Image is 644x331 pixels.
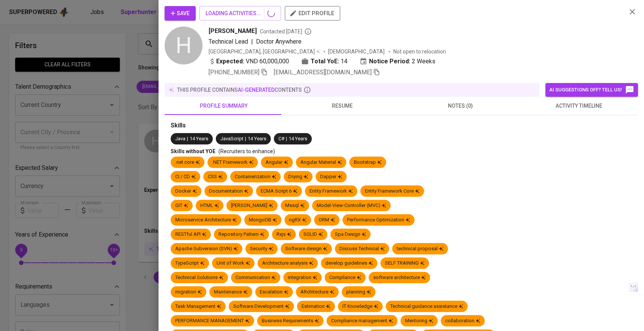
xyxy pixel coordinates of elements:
span: Java [175,136,185,141]
div: .net core [175,159,200,166]
div: Performance Optimization [347,216,410,224]
div: Technical Solutions [175,274,223,281]
span: Doctor Anywhere [256,38,302,45]
div: Compliance [329,274,361,281]
div: Repository Pattern [218,231,264,238]
div: Architecture analysis [262,260,313,267]
div: Mssql [285,202,305,209]
div: [PERSON_NAME] [231,202,273,209]
div: Estimation [302,303,330,310]
div: collaboration [445,317,480,325]
span: AI-generated [238,87,275,93]
div: Angular Material [300,159,342,166]
span: 14 [341,57,347,66]
p: this profile contains contents [177,86,302,94]
button: AI suggestions off? Tell us! [545,83,638,97]
div: RESTful API [175,231,206,238]
span: profile summary [169,101,278,111]
span: edit profile [291,8,334,18]
span: resume [287,101,397,111]
div: ORM [319,216,335,224]
div: Drying [288,173,308,180]
div: ARchitecture [300,289,334,296]
div: Software Development [233,303,289,310]
b: Notice Period: [369,57,410,66]
div: Software design [285,245,327,253]
div: 2 Weeks [360,57,435,66]
button: LOADING ACTIVITIES... [199,6,281,20]
span: JavaScript [220,136,243,141]
div: Security [250,245,273,253]
div: Compliance management [331,317,393,325]
div: CSS [208,173,223,180]
div: Spa Design [335,231,366,238]
div: technical proposal [397,245,443,253]
span: [EMAIL_ADDRESS][DOMAIN_NAME] [274,69,372,76]
div: ngRX [289,216,306,224]
div: TypeScript [175,260,204,267]
span: notes (0) [406,101,515,111]
div: Containerization [235,173,276,180]
span: [PERSON_NAME] [209,27,257,36]
div: IT Knowledge [342,303,378,310]
div: Technical guidance assistance [390,303,463,310]
b: Expected: [216,57,244,66]
div: Rxjs [276,231,291,238]
span: AI suggestions off? Tell us! [549,85,634,94]
div: Documentation [209,188,248,195]
div: Unit of Work [217,260,250,267]
span: LOADING ACTIVITIES... [206,9,275,18]
span: Contacted [DATE] [260,28,312,35]
div: Microservice Architecture [175,216,237,224]
b: Total YoE: [311,57,339,66]
div: MongoDB [249,216,277,224]
span: 14 Years [248,136,266,141]
span: [DEMOGRAPHIC_DATA] [328,48,386,55]
div: Model-View-Controller (MVC) [317,202,386,209]
div: H [165,27,203,64]
div: Mentoring [405,317,433,325]
p: Not open to relocation [393,48,446,55]
div: Communication [236,274,276,281]
div: GIT [175,202,188,209]
div: migration [175,289,202,296]
div: VND 60,000,000 [209,57,289,66]
span: [PHONE_NUMBER] [209,69,259,76]
span: Skills without YOE [171,148,215,154]
div: Maintenance [214,289,248,296]
button: edit profile [285,6,340,20]
div: Angular [265,159,288,166]
div: Escalation [260,289,288,296]
span: | [245,135,246,143]
button: Save [165,6,196,20]
div: integration [288,274,317,281]
div: develop guidelines [325,260,373,267]
div: Entity Framework [309,188,353,195]
div: software architecture [373,274,426,281]
a: edit profile [285,10,340,16]
span: | [286,135,287,143]
div: Apache Subversion (SVN) [175,245,238,253]
div: Dapper [320,173,342,180]
div: Discuss Technical [339,245,385,253]
div: .NET Framework [212,159,253,166]
span: C# [278,136,284,141]
div: SELF TRAINING [385,260,424,267]
span: activity timeline [524,101,633,111]
span: 14 Years [190,136,208,141]
span: Save [171,9,190,18]
div: CI / CD [175,173,196,180]
div: PERFORMANCE MANAGEMENT [175,317,250,325]
div: HTML [200,202,219,209]
span: | [251,37,253,46]
div: [GEOGRAPHIC_DATA], [GEOGRAPHIC_DATA] [209,48,320,55]
div: ECMA Script 6 [261,188,297,195]
div: Task Management [175,303,221,310]
span: | [187,135,188,143]
span: Technical Lead [209,38,248,45]
span: 14 Years [289,136,307,141]
div: Entity Framework Core [365,188,419,195]
span: (Recruiters to enhance) [218,148,275,154]
div: Docker [175,188,197,195]
div: Skills [171,121,632,130]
